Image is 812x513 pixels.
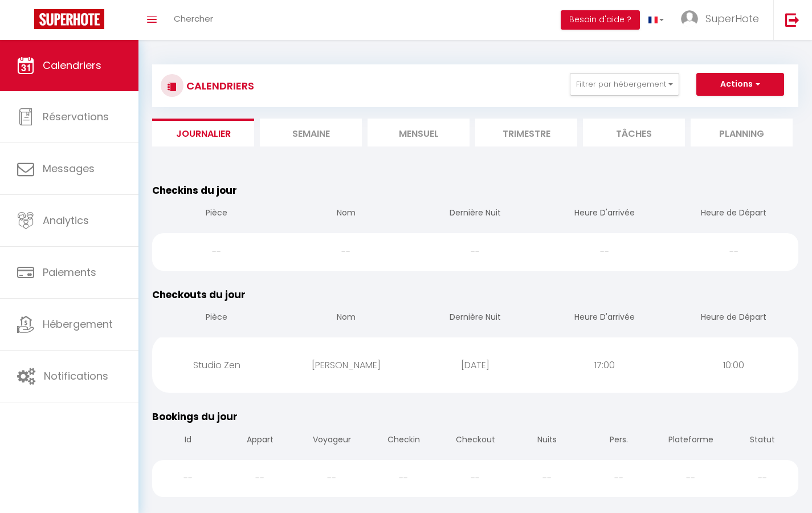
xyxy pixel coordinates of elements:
[34,9,104,29] img: Super Booking
[43,317,113,331] span: Hébergement
[570,73,679,96] button: Filtrer par hébergement
[669,233,798,270] div: --
[669,302,798,335] th: Heure de Départ
[281,302,411,335] th: Nom
[669,347,798,384] div: 10:00
[152,460,224,497] div: --
[540,233,669,270] div: --
[44,369,108,383] span: Notifications
[152,288,246,302] span: Checkouts du jour
[411,233,540,270] div: --
[224,460,296,497] div: --
[152,302,281,335] th: Pièce
[439,425,511,457] th: Checkout
[368,460,439,497] div: --
[583,425,655,457] th: Pers.
[296,425,368,457] th: Voyageur
[411,347,540,384] div: [DATE]
[152,198,281,230] th: Pièce
[174,13,213,25] span: Chercher
[152,347,281,384] div: Studio Zen
[411,302,540,335] th: Dernière Nuit
[727,425,798,457] th: Statut
[696,73,784,96] button: Actions
[43,58,101,72] span: Calendriers
[411,198,540,230] th: Dernière Nuit
[152,184,237,197] span: Checkins du jour
[281,347,411,384] div: [PERSON_NAME]
[561,10,640,30] button: Besoin d'aide ?
[583,460,655,497] div: --
[152,233,281,270] div: --
[224,425,296,457] th: Appart
[655,425,727,457] th: Plateforme
[785,13,799,27] img: logout
[152,425,224,457] th: Id
[691,119,793,146] li: Planning
[540,198,669,230] th: Heure D'arrivée
[511,425,583,457] th: Nuits
[655,460,727,497] div: --
[681,10,698,27] img: ...
[260,119,362,146] li: Semaine
[281,233,411,270] div: --
[183,73,254,99] h3: CALENDRIERS
[281,198,411,230] th: Nom
[583,119,685,146] li: Tâches
[368,425,439,457] th: Checkin
[9,5,43,39] button: Ouvrir le widget de chat LiveChat
[705,11,759,26] span: SuperHote
[540,347,669,384] div: 17:00
[511,460,583,497] div: --
[669,198,798,230] th: Heure de Départ
[368,119,470,146] li: Mensuel
[439,460,511,497] div: --
[43,265,96,279] span: Paiements
[296,460,368,497] div: --
[43,109,109,124] span: Réservations
[152,119,254,146] li: Journalier
[43,213,89,227] span: Analytics
[475,119,577,146] li: Trimestre
[540,302,669,335] th: Heure D'arrivée
[43,161,95,176] span: Messages
[152,410,238,424] span: Bookings du jour
[727,460,798,497] div: --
